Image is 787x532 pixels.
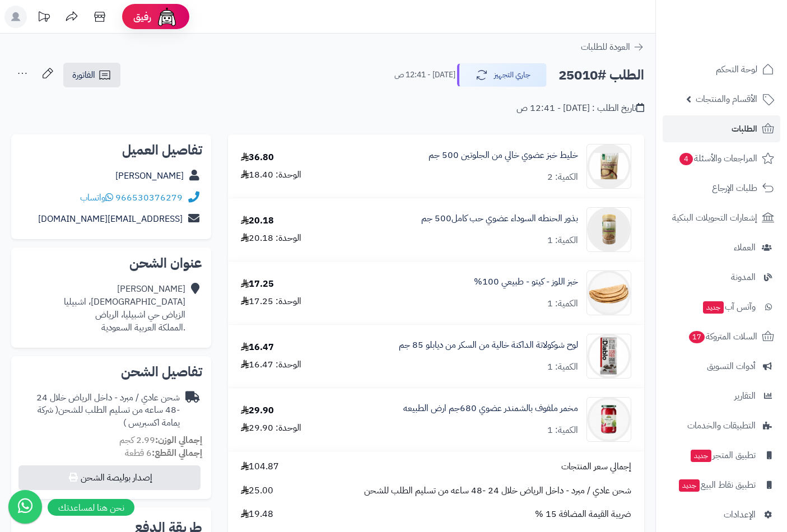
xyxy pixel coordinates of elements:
a: 966530376279 [115,191,183,204]
span: تطبيق المتجر [690,447,756,463]
span: رفيق [133,10,151,24]
h2: تفاصيل العميل [20,143,202,157]
div: الكمية: 1 [547,424,578,437]
span: التطبيقات والخدمات [687,418,756,433]
a: [EMAIL_ADDRESS][DOMAIN_NAME] [38,212,183,226]
div: تاريخ الطلب : [DATE] - 12:41 ص [516,102,644,115]
img: 1750319187-5060309490013-90x90.jpeg [587,334,631,379]
div: الوحدة: 29.90 [241,422,301,435]
span: ضريبة القيمة المضافة 15 % [535,508,631,521]
a: المدونة [663,264,780,291]
button: إصدار بوليصة الشحن [18,465,201,490]
a: التطبيقات والخدمات [663,412,780,439]
a: الفاتورة [63,63,120,87]
a: العملاء [663,234,780,261]
a: الطلبات [663,115,780,142]
div: 16.47 [241,341,274,354]
span: تطبيق نقاط البيع [678,477,756,493]
h2: عنوان الشحن [20,256,202,270]
a: خبز اللوز - كيتو - طبيعي 100% [474,276,578,288]
div: الوحدة: 17.25 [241,295,301,308]
small: 2.99 كجم [119,433,202,447]
a: واتساب [80,191,113,204]
div: الكمية: 1 [547,234,578,247]
strong: إجمالي القطع: [152,446,202,460]
button: جاري التجهيز [457,63,547,87]
img: 1744905674-%D8%AE%D8%A8%D8%B2%20%D8%A7%D9%84%D9%84%D9%88%D8%B2-90x90.jpg [587,270,631,315]
div: [PERSON_NAME] [DEMOGRAPHIC_DATA]، اشبيليا الزياض حي اشبيليا، الرياض .المملكة العربية السعودية [64,283,185,334]
a: تحديثات المنصة [30,6,58,31]
a: تطبيق نقاط البيعجديد [663,472,780,498]
span: العودة للطلبات [581,40,630,54]
a: الإعدادات [663,501,780,528]
div: شحن عادي / مبرد - داخل الرياض خلال 24 -48 ساعه من تسليم الطلب للشحن [20,391,180,430]
img: ai-face.png [156,6,178,28]
span: 25.00 [241,484,273,497]
a: إشعارات التحويلات البنكية [663,204,780,231]
div: 20.18 [241,214,274,227]
div: الكمية: 1 [547,361,578,374]
span: شحن عادي / مبرد - داخل الرياض خلال 24 -48 ساعه من تسليم الطلب للشحن [364,484,631,497]
span: ( شركة يمامة اكسبريس ) [38,403,180,430]
a: وآتس آبجديد [663,293,780,320]
a: لوحة التحكم [663,56,780,83]
span: العملاء [734,240,756,255]
a: بذور الحنطه السوداء عضوي حب كامل500 جم [421,212,578,225]
span: المدونة [731,269,756,285]
a: أدوات التسويق [663,353,780,380]
a: تطبيق المتجرجديد [663,442,780,469]
a: السلات المتروكة17 [663,323,780,350]
a: المراجعات والأسئلة4 [663,145,780,172]
a: خليط خبز عضوي خالي من الجلوتين 500 جم [429,149,578,162]
a: العودة للطلبات [581,40,644,54]
span: التقارير [734,388,756,404]
span: 4 [679,153,693,165]
span: أدوات التسويق [707,358,756,374]
a: طلبات الإرجاع [663,175,780,202]
div: الوحدة: 20.18 [241,232,301,245]
div: الوحدة: 16.47 [241,358,301,371]
a: التقارير [663,382,780,409]
div: الكمية: 2 [547,171,578,184]
span: الفاتورة [72,68,95,82]
span: 17 [689,331,705,343]
span: طلبات الإرجاع [712,180,757,196]
strong: إجمالي الوزن: [155,433,202,447]
span: السلات المتروكة [688,329,757,344]
span: جديد [703,301,724,314]
div: الكمية: 1 [547,297,578,310]
a: [PERSON_NAME] [115,169,184,183]
span: 19.48 [241,508,273,521]
small: [DATE] - 12:41 ص [394,69,455,81]
span: جديد [679,479,700,492]
h2: تفاصيل الشحن [20,365,202,379]
span: الأقسام والمنتجات [696,91,757,107]
div: الوحدة: 18.40 [241,169,301,181]
span: جديد [691,450,711,462]
span: الإعدادات [724,507,756,522]
img: 1751195227-%D9%85%D8%AE%D9%85%D8%B1%20%D9%85%D9%84%D9%81%D9%88%D9%81%20%D8%A8%D8%A7%D9%84%D8%B4%D... [587,397,631,442]
div: 29.90 [241,404,274,417]
a: مخمر ملفوف بالشمندر عضوي 680جم ارض الطبيعه [403,402,578,415]
img: 1689602903-%D8%AA%D9%86%D8%B2%D9%8A%D9%84%20(13)-90x90.png [587,144,631,189]
div: 17.25 [241,278,274,291]
span: وآتس آب [702,299,756,315]
span: إجمالي سعر المنتجات [561,460,631,473]
a: لوح شوكولاتة الداكنة خالية من السكر من ديابلو 85 جم [399,339,578,352]
span: المراجعات والأسئلة [678,151,757,166]
img: 1716719064-AcLJqZ0dyarrouEQ1Q5iXIEdrn6UpDSr2DTbeEE1-removebg-preview-90x90.png [587,207,631,252]
span: الطلبات [732,121,757,137]
span: إشعارات التحويلات البنكية [672,210,757,226]
div: 36.80 [241,151,274,164]
h2: الطلب #25010 [558,64,644,87]
small: 6 قطعة [125,446,202,460]
span: لوحة التحكم [716,62,757,77]
span: 104.87 [241,460,279,473]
